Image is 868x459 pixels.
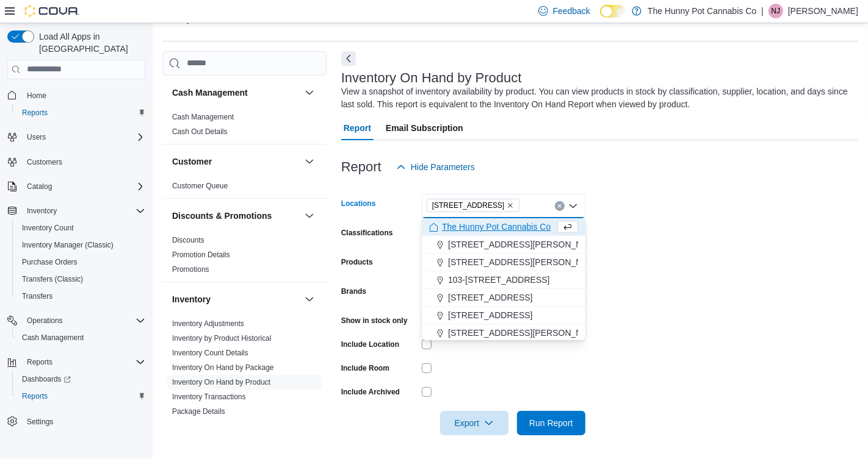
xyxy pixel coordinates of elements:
[172,181,228,191] span: Customer Queue
[172,348,248,358] span: Inventory Count Details
[172,333,272,343] span: Inventory by Product Historical
[17,389,145,404] span: Reports
[411,161,475,173] span: Hide Parameters
[448,274,550,286] span: 103-[STREET_ADDRESS]
[386,116,463,140] span: Email Subscription
[22,155,67,169] a: Customers
[22,257,78,267] span: Purchase Orders
[2,202,150,219] button: Inventory
[22,313,68,328] button: Operations
[341,228,393,238] label: Classifications
[2,312,150,329] button: Operations
[17,221,79,235] a: Inventory Count
[17,255,145,269] span: Purchase Orders
[22,274,83,284] span: Transfers (Classic)
[341,363,389,373] label: Include Room
[27,91,46,101] span: Home
[12,288,150,305] button: Transfers
[422,271,585,289] button: 103-[STREET_ADDRESS]
[27,182,52,191] span: Catalog
[22,374,71,384] span: Dashboards
[422,289,585,307] button: [STREET_ADDRESS]
[17,272,145,286] span: Transfers (Classic)
[442,221,551,233] span: The Hunny Pot Cannabis Co
[17,372,145,386] span: Dashboards
[22,179,57,194] button: Catalog
[22,88,145,103] span: Home
[12,388,150,405] button: Reports
[172,155,300,168] button: Customer
[302,154,317,169] button: Customer
[17,105,145,120] span: Reports
[422,236,585,254] button: [STREET_ADDRESS][PERSON_NAME]
[302,292,317,307] button: Inventory
[172,127,228,137] span: Cash Out Details
[12,104,150,121] button: Reports
[341,85,852,111] div: View a snapshot of inventory availability by product. You can view products in stock by classific...
[172,265,209,274] span: Promotions
[427,199,520,212] span: 4936 Yonge St
[22,333,84,343] span: Cash Management
[17,272,88,286] a: Transfers (Classic)
[172,87,248,99] h3: Cash Management
[17,330,89,345] a: Cash Management
[341,257,373,267] label: Products
[422,254,585,271] button: [STREET_ADDRESS][PERSON_NAME]
[568,201,578,211] button: Close list of options
[302,85,317,100] button: Cash Management
[22,88,51,103] a: Home
[769,4,783,18] div: Nafeesa Joseph
[22,391,48,401] span: Reports
[448,256,603,268] span: [STREET_ADDRESS][PERSON_NAME]
[507,202,514,209] button: Remove 4936 Yonge St from selection in this group
[172,377,270,387] span: Inventory On Hand by Product
[172,378,270,386] a: Inventory On Hand by Product
[788,4,858,18] p: [PERSON_NAME]
[17,238,118,252] a: Inventory Manager (Classic)
[27,316,63,326] span: Operations
[17,372,76,386] a: Dashboards
[341,286,366,296] label: Brands
[162,179,327,198] div: Customer
[22,179,145,194] span: Catalog
[172,113,234,121] a: Cash Management
[2,153,150,171] button: Customers
[22,154,145,169] span: Customers
[341,199,376,208] label: Locations
[172,407,225,416] span: Package Details
[2,129,150,146] button: Users
[761,4,764,18] p: |
[172,334,272,343] a: Inventory by Product Historical
[172,251,230,259] a: Promotion Details
[27,132,46,142] span: Users
[448,309,532,321] span: [STREET_ADDRESS]
[302,208,317,223] button: Discounts & Promotions
[17,238,145,252] span: Inventory Manager (Classic)
[344,116,371,140] span: Report
[162,110,327,144] div: Cash Management
[12,219,150,237] button: Inventory Count
[34,30,145,55] span: Load All Apps in [GEOGRAPHIC_DATA]
[517,411,585,435] button: Run Report
[22,355,57,369] button: Reports
[22,204,62,218] button: Inventory
[22,204,145,218] span: Inventory
[22,355,145,369] span: Reports
[172,210,300,222] button: Discounts & Promotions
[2,178,150,195] button: Catalog
[172,236,204,244] a: Discounts
[172,319,244,328] a: Inventory Adjustments
[12,271,150,288] button: Transfers (Classic)
[422,218,585,236] button: The Hunny Pot Cannabis Co
[22,415,58,429] a: Settings
[553,5,590,17] span: Feedback
[555,201,565,211] button: Clear input
[172,293,300,305] button: Inventory
[448,291,532,304] span: [STREET_ADDRESS]
[172,393,246,401] a: Inventory Transactions
[172,265,209,274] a: Promotions
[341,387,400,397] label: Include Archived
[172,235,204,245] span: Discounts
[172,87,300,99] button: Cash Management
